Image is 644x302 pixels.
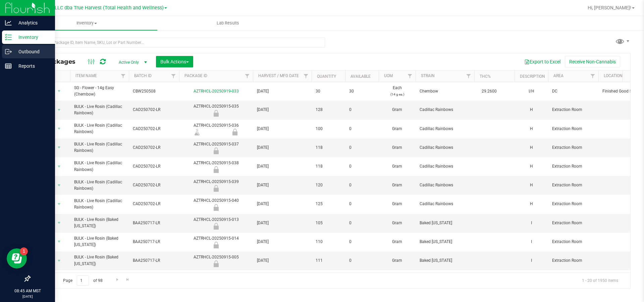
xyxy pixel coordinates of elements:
[520,56,565,67] button: Export to Excel
[178,103,254,116] div: AZTRHCL-20250915-035
[519,257,544,264] div: I
[316,88,341,95] span: 30
[178,185,254,192] div: Out for Testing
[5,19,12,26] inline-svg: Analytics
[55,162,63,171] span: select
[75,73,97,78] a: Item Name
[12,62,52,70] p: Reports
[552,220,594,226] span: Extraction Room
[178,160,254,173] div: AZTRHCL-20250915-038
[420,257,470,264] span: Baked [US_STATE]
[178,110,254,117] div: Out for Testing
[178,179,254,192] div: AZTRHCL-20250915-039
[133,182,175,188] span: CAD250702-LR
[178,122,254,135] div: AZTRHCL-20250915-036
[552,182,594,188] span: Extraction Room
[316,257,341,264] span: 111
[349,201,375,207] span: 0
[351,74,371,79] a: Available
[74,254,125,267] span: BULK - Live Rosin (Baked [US_STATE])
[519,181,544,189] div: H
[55,256,63,265] span: select
[552,126,594,132] span: Extraction Room
[316,239,341,245] span: 110
[3,294,52,299] p: [DATE]
[301,70,312,82] a: Filter
[257,107,308,113] span: [DATE]
[316,163,341,170] span: 118
[577,276,624,286] span: 1 - 20 of 1950 items
[420,107,470,113] span: Cadillac Rainbows
[133,239,175,245] span: BAA250717-LR
[178,254,254,267] div: AZTRHCL-20250915-005
[178,197,254,210] div: AZTRHCL-20250915-040
[178,166,254,173] div: Out for Testing
[421,73,435,78] a: Strain
[133,144,175,151] span: CAD250702-LR
[349,88,375,95] span: 30
[178,141,254,154] div: AZTRHCL-20250915-037
[519,200,544,208] div: H
[74,198,125,210] span: BULK - Live Rosin (Cadillac Rainbows)
[480,74,491,79] a: THC%
[77,276,89,286] input: 1
[552,163,594,170] span: Extraction Room
[5,48,12,55] inline-svg: Outbound
[383,163,412,170] span: Gram
[383,201,412,207] span: Gram
[257,88,308,95] span: [DATE]
[133,201,175,207] span: CAD250702-LR
[133,163,175,170] span: CAD250702-LR
[184,73,207,78] a: Package ID
[257,239,308,245] span: [DATE]
[552,239,594,245] span: Extraction Room
[242,70,253,82] a: Filter
[178,242,254,248] div: Out for Testing
[565,56,620,67] button: Receive Non-Cannabis
[156,56,193,67] button: Bulk Actions
[20,247,28,255] iframe: Resource center unread badge
[57,276,108,286] span: Page of 98
[133,220,175,226] span: BAA250717-LR
[420,239,470,245] span: Baked [US_STATE]
[7,248,27,268] iframe: Resource center
[463,70,474,82] a: Filter
[133,107,175,113] span: CAD250702-LR
[30,38,325,48] input: Search Package ID, Item Name, SKU, Lot or Part Number...
[74,141,125,154] span: BULK - Live Rosin (Cadillac Rainbows)
[478,86,500,96] span: 29.2600
[216,129,254,135] div: Out for Testing
[55,143,63,152] span: select
[258,73,299,78] a: Harvest / Mfg Date
[55,199,63,209] span: select
[118,70,129,82] a: Filter
[552,257,594,264] span: Extraction Room
[12,19,52,27] p: Analytics
[316,107,341,113] span: 128
[178,217,254,230] div: AZTRHCL-20250915-013
[178,260,254,267] div: Out for Testing
[55,124,63,133] span: select
[519,238,544,246] div: I
[349,144,375,151] span: 0
[55,105,63,115] span: select
[349,126,375,132] span: 0
[257,182,308,188] span: [DATE]
[349,107,375,113] span: 0
[123,276,133,285] a: Go to the last page
[519,163,544,170] div: H
[316,220,341,226] span: 105
[349,220,375,226] span: 0
[12,48,52,56] p: Outbound
[55,237,63,246] span: select
[74,179,125,192] span: BULK - Live Rosin (Cadillac Rainbows)
[74,85,125,98] span: SG - Flower - 14g Easy (Chembow)
[19,5,164,11] span: DXR FINANCE 4 LLC dba True Harvest (Total Health and Wellness)
[405,70,416,82] a: Filter
[552,88,594,95] span: DC
[257,163,308,170] span: [DATE]
[316,182,341,188] span: 120
[112,276,122,285] a: Go to the next page
[257,220,308,226] span: [DATE]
